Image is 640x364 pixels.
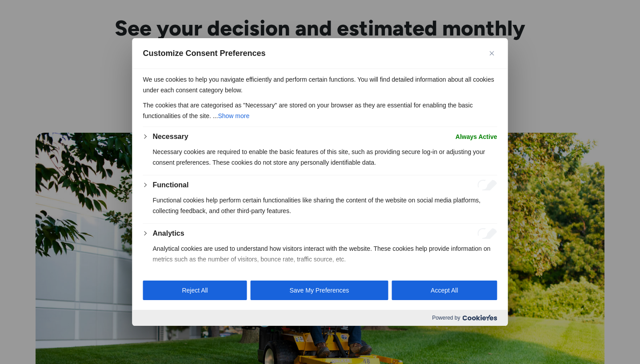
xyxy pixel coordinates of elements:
p: The cookies that are categorised as "Necessary" are stored on your browser as they are essential ... [143,100,497,121]
div: Powered by [132,310,508,326]
img: Close [490,51,494,55]
span: Always Active [456,131,497,142]
button: Functional [153,180,189,190]
input: Enable Analytics [478,228,497,239]
button: Save My Preferences [251,281,388,300]
img: Cookieyes logo [463,315,497,320]
button: Accept All [392,281,497,300]
button: Analytics [153,228,184,239]
button: Reject All [143,281,247,300]
p: Necessary cookies are required to enable the basic features of this site, such as providing secur... [153,146,497,168]
span: Customize Consent Preferences [143,48,266,59]
button: Show more [218,111,249,121]
button: Close [487,48,497,59]
button: Necessary [153,131,188,142]
input: Enable Functional [478,180,497,190]
p: We use cookies to help you navigate efficiently and perform certain functions. You will find deta... [143,74,497,95]
div: Customize Consent Preferences [132,38,508,326]
p: Functional cookies help perform certain functionalities like sharing the content of the website o... [153,195,497,216]
p: Analytical cookies are used to understand how visitors interact with the website. These cookies h... [153,243,497,265]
